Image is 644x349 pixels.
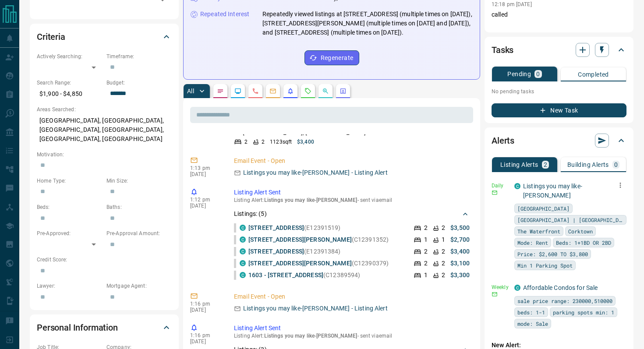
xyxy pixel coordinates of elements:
[37,53,102,60] p: Actively Searching:
[190,171,221,177] p: [DATE]
[37,30,65,44] h2: Criteria
[217,88,224,95] svg: Notes
[106,203,172,211] p: Baths:
[500,162,538,168] p: Listing Alerts
[492,283,509,291] p: Weekly
[187,88,194,94] p: All
[248,271,360,280] p: (C12389594)
[322,88,329,95] svg: Opportunities
[37,282,102,290] p: Lawyer:
[514,285,520,291] div: condos.ca
[240,236,246,243] div: condos.ca
[492,43,513,57] h2: Tasks
[106,229,172,237] p: Pre-Approval Amount:
[248,259,389,268] p: (C12390379)
[252,88,259,95] svg: Calls
[517,250,588,258] span: Price: $2,600 TO $3,800
[190,301,221,307] p: 1:16 pm
[106,282,172,290] p: Mortgage Agent:
[304,50,359,65] button: Regenerate
[492,10,626,19] p: called
[517,319,548,328] span: mode: Sale
[517,261,573,270] span: Min 1 Parking Spot
[517,296,612,305] span: sale price range: 230000,510000
[270,138,292,146] p: 1123 sqft
[37,256,172,264] p: Credit Score:
[450,247,470,256] p: $3,400
[234,197,470,203] p: Listing Alert : - sent via email
[442,247,445,256] p: 2
[37,26,172,47] div: Criteria
[37,106,172,113] p: Areas Searched:
[492,26,529,32] p: 9:37 am [DATE]
[244,138,248,146] p: 2
[248,260,352,267] a: [STREET_ADDRESS][PERSON_NAME]
[106,79,172,87] p: Budget:
[442,271,445,280] p: 2
[248,224,304,231] a: [STREET_ADDRESS]
[248,248,304,255] a: [STREET_ADDRESS]
[517,308,545,317] span: beds: 1-1
[424,223,428,233] p: 2
[190,338,221,345] p: [DATE]
[243,304,388,313] p: Listings you may like-[PERSON_NAME] - Listing Alert
[248,271,323,278] a: 1603 - [STREET_ADDRESS]
[442,223,445,233] p: 2
[37,229,102,237] p: Pre-Approved:
[556,238,611,247] span: Beds: 1+1BD OR 2BD
[106,53,172,60] p: Timeframe:
[234,188,470,197] p: Listing Alert Sent
[262,10,473,37] p: Repeatedly viewed listings at [STREET_ADDRESS] (multiple times on [DATE]), [STREET_ADDRESS][PERSO...
[492,190,498,196] svg: Email
[544,162,547,168] p: 2
[297,138,314,146] p: $3,400
[492,182,509,190] p: Daily
[450,259,470,268] p: $3,100
[190,332,221,338] p: 1:16 pm
[37,317,172,338] div: Personal Information
[340,88,347,95] svg: Agent Actions
[442,235,445,244] p: 1
[234,156,470,166] p: Email Event - Open
[234,88,241,95] svg: Lead Browsing Activity
[578,71,609,78] p: Completed
[514,183,520,189] div: condos.ca
[492,1,532,7] p: 12:18 pm [DATE]
[234,209,267,219] p: Listings: ( 5 )
[264,333,357,339] span: Listings you may like-[PERSON_NAME]
[37,177,102,185] p: Home Type:
[248,247,341,256] p: (E12391384)
[37,151,172,159] p: Motivation:
[37,321,118,335] h2: Personal Information
[240,248,246,254] div: condos.ca
[450,223,470,233] p: $3,500
[37,79,102,87] p: Search Range:
[517,204,570,213] span: [GEOGRAPHIC_DATA]
[190,307,221,313] p: [DATE]
[424,271,428,280] p: 1
[517,238,548,247] span: Mode: Rent
[450,235,470,244] p: $2,700
[517,215,623,224] span: [GEOGRAPHIC_DATA] | [GEOGRAPHIC_DATA]
[200,10,249,19] p: Repeated Interest
[243,168,388,177] p: Listings you may like-[PERSON_NAME] - Listing Alert
[262,138,265,146] p: 2
[553,308,614,317] span: parking spots min: 1
[304,88,311,95] svg: Requests
[37,87,102,101] p: $1,900 - $4,850
[240,225,246,231] div: condos.ca
[248,235,389,244] p: (C12391352)
[492,291,498,297] svg: Email
[234,206,470,222] div: Listings: (5)
[240,260,246,266] div: condos.ca
[492,39,626,60] div: Tasks
[523,284,598,291] a: Affordable Condos for Sale
[248,236,352,243] a: [STREET_ADDRESS][PERSON_NAME]
[234,333,470,339] p: Listing Alert : - sent via email
[106,177,172,185] p: Min Size:
[424,235,428,244] p: 1
[450,271,470,280] p: $3,300
[507,71,531,77] p: Pending
[37,113,172,146] p: [GEOGRAPHIC_DATA], [GEOGRAPHIC_DATA], [GEOGRAPHIC_DATA], [GEOGRAPHIC_DATA], [GEOGRAPHIC_DATA], [G...
[442,259,445,268] p: 2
